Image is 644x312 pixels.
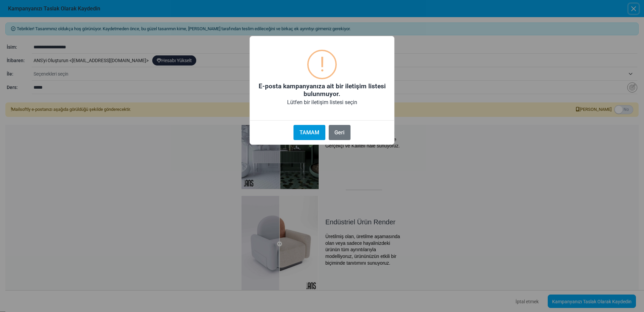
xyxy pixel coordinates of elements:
[320,52,325,76] font: !
[329,125,351,140] button: Geri
[334,129,344,136] font: Geri
[293,125,325,140] button: TAMAM
[300,129,319,136] font: TAMAM
[287,99,357,105] font: Lütfen bir iletişim listesi seçin
[259,82,386,98] font: E-posta kampanyanıza ait bir iletişim listesi bulunmuyor.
